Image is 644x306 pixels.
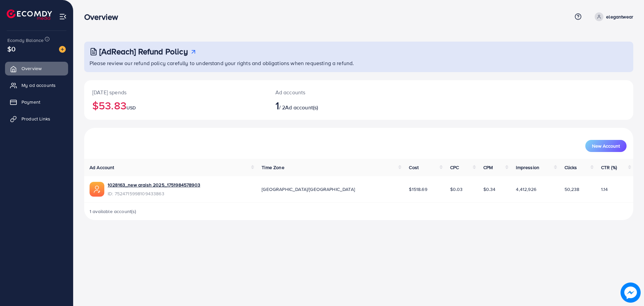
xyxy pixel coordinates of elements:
[7,37,44,44] span: Ecomdy Balance
[592,12,633,21] a: elegantwear
[59,46,66,53] img: image
[108,182,200,188] a: 1028163_new araish 2025_1751984578903
[90,164,114,171] span: Ad Account
[450,186,463,193] span: $0.03
[92,99,259,112] h2: $53.83
[565,164,577,171] span: Clicks
[565,186,580,193] span: 50,238
[126,104,136,111] span: USD
[601,164,617,171] span: CTR (%)
[90,59,629,67] p: Please review our refund policy carefully to understand your rights and obligations when requesti...
[601,186,608,193] span: 1.14
[5,95,68,109] a: Payment
[516,164,539,171] span: Impression
[285,104,318,111] span: Ad account(s)
[99,47,188,56] h3: [AdReach] Refund Policy
[5,112,68,125] a: Product Links
[585,140,627,152] button: New Account
[592,144,620,148] span: New Account
[621,283,641,303] img: image
[262,186,355,193] span: [GEOGRAPHIC_DATA]/[GEOGRAPHIC_DATA]
[5,79,68,92] a: My ad accounts
[275,99,396,112] h2: / 2
[108,190,200,197] span: ID: 7524715998109433863
[606,13,633,21] p: elegantwear
[21,99,40,105] span: Payment
[275,88,396,96] p: Ad accounts
[21,65,42,72] span: Overview
[90,208,137,215] span: 1 available account(s)
[516,186,536,193] span: 4,412,926
[84,12,123,22] h3: Overview
[262,164,284,171] span: Time Zone
[92,88,259,96] p: [DATE] spends
[7,9,52,20] img: logo
[7,44,15,54] span: $0
[409,186,427,193] span: $1518.69
[90,182,104,197] img: ic-ads-acc.e4c84228.svg
[59,13,67,20] img: menu
[483,186,496,193] span: $0.34
[409,164,419,171] span: Cost
[483,164,493,171] span: CPM
[21,82,56,89] span: My ad accounts
[5,62,68,75] a: Overview
[275,98,279,113] span: 1
[21,115,50,122] span: Product Links
[450,164,459,171] span: CPC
